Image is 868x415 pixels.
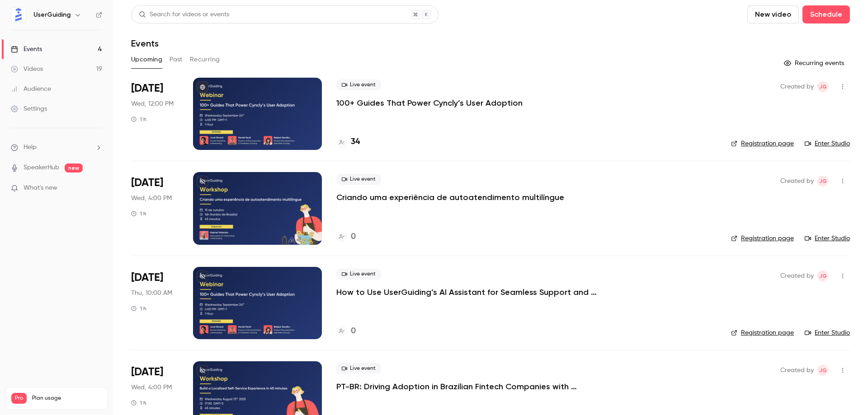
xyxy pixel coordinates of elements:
[336,136,360,148] a: 34
[131,289,172,298] span: Thu, 10:00 AM
[780,81,814,92] span: Created by
[805,234,850,243] a: Enter Studio
[11,143,102,152] li: help-dropdown-opener
[190,52,220,67] button: Recurring
[131,383,172,392] span: Wed, 4:00 PM
[819,270,827,281] span: JG
[819,365,827,376] span: JG
[24,143,37,152] span: Help
[780,176,814,187] span: Created by
[336,98,523,108] a: 100+ Guides That Power Cyncly’s User Adoption
[817,365,828,376] span: Joud Ghazal
[131,38,159,49] h1: Events
[802,5,850,23] button: Schedule
[131,172,179,244] div: Oct 15 Wed, 4:00 PM (America/Sao Paulo)
[131,399,146,406] div: 1 h
[131,99,174,108] span: Wed, 12:00 PM
[336,381,608,392] a: PT-BR: Driving Adoption in Brazilian Fintech Companies with UserGuiding
[351,231,356,243] h4: 0
[336,363,381,374] span: Live event
[817,270,828,281] span: Joud Ghazal
[32,395,102,402] span: Plan usage
[33,10,71,19] h6: UserGuiding
[11,104,47,113] div: Settings
[336,192,564,203] a: Criando uma experiência de autoatendimento multilíngue
[131,78,179,150] div: Sep 24 Wed, 4:00 PM (Europe/London)
[11,393,27,404] span: Pro
[780,270,814,281] span: Created by
[131,305,146,312] div: 1 h
[351,136,360,148] h4: 34
[24,183,57,193] span: What's new
[817,176,828,187] span: Joud Ghazal
[131,194,172,203] span: Wed, 4:00 PM
[805,328,850,337] a: Enter Studio
[351,325,356,337] h4: 0
[131,270,163,285] span: [DATE]
[65,163,83,173] span: new
[731,234,794,243] a: Registration page
[91,184,102,192] iframe: Noticeable Trigger
[11,8,26,22] img: UserGuiding
[131,210,146,217] div: 1 h
[819,81,827,92] span: JG
[747,5,799,23] button: New video
[131,116,146,123] div: 1 h
[11,45,42,54] div: Events
[817,81,828,92] span: Joud Ghazal
[336,174,381,185] span: Live event
[819,176,827,187] span: JG
[731,328,794,337] a: Registration page
[805,139,850,148] a: Enter Studio
[336,287,608,298] a: How to Use UserGuiding’s AI Assistant for Seamless Support and Adoption
[336,231,356,243] a: 0
[131,81,163,96] span: [DATE]
[131,176,163,190] span: [DATE]
[131,365,163,379] span: [DATE]
[170,52,183,67] button: Past
[11,84,51,93] div: Audience
[780,365,814,376] span: Created by
[780,56,850,70] button: Recurring events
[731,139,794,148] a: Registration page
[336,269,381,280] span: Live event
[24,163,59,173] a: SpeakerHub
[139,10,229,19] div: Search for videos or events
[336,325,356,337] a: 0
[336,79,381,90] span: Live event
[11,65,43,74] div: Videos
[131,52,162,67] button: Upcoming
[131,267,179,339] div: Oct 23 Thu, 4:00 PM (Europe/Istanbul)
